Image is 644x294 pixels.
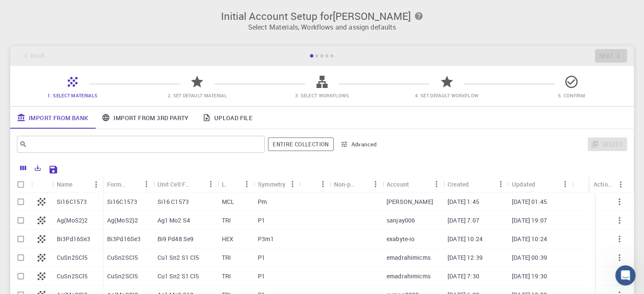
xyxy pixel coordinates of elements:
p: TRI [222,253,231,262]
button: Entire collection [268,137,333,151]
a: Upload File [196,107,259,129]
p: Si16C1573 [107,198,137,206]
p: Ag(MoS2)2 [57,216,88,225]
button: Menu [369,177,382,191]
div: Icon [31,176,53,192]
div: Account [382,176,443,192]
button: Sort [355,177,369,191]
p: CuSn2SCl5 [107,253,138,262]
p: emadrahimicms [387,272,431,280]
span: 5. Confirm [558,92,585,99]
div: Symmetry [258,176,285,192]
button: Menu [285,177,299,191]
p: Ag(MoS2)2 [107,216,138,225]
button: Sort [469,177,482,191]
button: Sort [191,177,204,191]
div: Account [387,176,409,192]
div: Unit Cell Formula [157,176,190,192]
button: Menu [614,178,627,191]
p: [DATE] 7:07 [448,216,479,225]
iframe: Intercom live chat [615,265,636,286]
p: Si16 C1573 [157,198,189,206]
div: Actions [594,176,614,192]
p: [DATE] 19:30 [512,272,547,280]
button: Columns [16,161,30,175]
div: Lattice [218,176,254,192]
button: Menu [204,177,218,191]
button: Menu [139,177,153,191]
button: Sort [303,177,317,191]
div: Symmetry [254,176,299,192]
p: TRI [222,272,231,280]
button: Sort [73,178,86,191]
p: Pm [258,198,267,206]
div: Non-periodic [330,176,382,192]
a: Import From Bank [10,107,95,129]
p: Cu1 Sn2 S1 Cl5 [157,253,199,262]
p: [PERSON_NAME] [387,198,433,206]
span: Support [17,6,47,14]
p: TRI [222,216,231,225]
div: Lattice [222,176,227,192]
p: CuSn2SCl5 [57,272,88,280]
div: Created [443,176,508,192]
div: Name [57,176,73,192]
button: Advanced [337,137,381,151]
span: 1. Select Materials [47,92,97,99]
p: sanjay006 [387,216,415,225]
div: Non-periodic [334,176,355,192]
p: [DATE] 00:39 [512,253,547,262]
div: Formula [107,176,126,192]
p: P1 [258,216,265,225]
button: Sort [409,177,423,191]
p: exabyte-io [387,235,415,243]
p: CuSn2SCl5 [107,272,138,280]
p: Cu1 Sn2 S1 Cl5 [157,272,199,280]
button: Menu [430,177,443,191]
button: Menu [494,177,508,191]
p: CuSn2SCl5 [57,253,88,262]
button: Menu [316,177,330,191]
p: P1 [258,272,265,280]
p: Bi3Pd16Se3 [107,235,141,243]
p: P3m1 [258,235,274,243]
button: Sort [126,177,139,191]
button: Sort [227,177,240,191]
button: Save Explorer Settings [45,161,62,178]
div: Created [448,176,469,192]
p: [DATE] 19:07 [512,216,547,225]
button: Sort [535,177,549,191]
div: Tags [299,176,329,192]
p: [DATE] 1:45 [448,198,479,206]
span: 2. Set Default Material [168,92,227,99]
p: emadrahimicms [387,253,431,262]
h3: Initial Account Setup for [PERSON_NAME] [15,10,629,22]
div: Updated [508,176,572,192]
span: Filter throughout whole library including sets (folders) [268,137,333,151]
a: Import From 3rd Party [95,107,195,129]
button: Menu [89,178,103,191]
p: [DATE] 10:24 [448,235,483,243]
span: 4. Set Default Workflow [415,92,478,99]
button: Menu [558,177,572,191]
p: Bi3Pd16Se3 [57,235,91,243]
p: HEX [222,235,233,243]
p: Si16C1573 [57,198,87,206]
span: 3. Select Workflows [295,92,349,99]
p: [DATE] 7:30 [448,272,479,280]
div: Updated [512,176,535,192]
p: [DATE] 01:45 [512,198,547,206]
p: MCL [222,198,234,206]
div: Name [53,176,103,192]
p: [DATE] 10:24 [512,235,547,243]
p: Bi9 Pd48 Se9 [157,235,193,243]
p: Select Materials, Workflows and assign defaults [15,22,629,32]
p: P1 [258,253,265,262]
p: Ag1 Mo2 S4 [157,216,190,225]
p: [DATE] 12:39 [448,253,483,262]
div: Formula [103,176,153,192]
button: Export [30,161,45,175]
div: Unit Cell Formula [153,176,217,192]
button: Menu [240,177,254,191]
div: Actions [589,176,627,192]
